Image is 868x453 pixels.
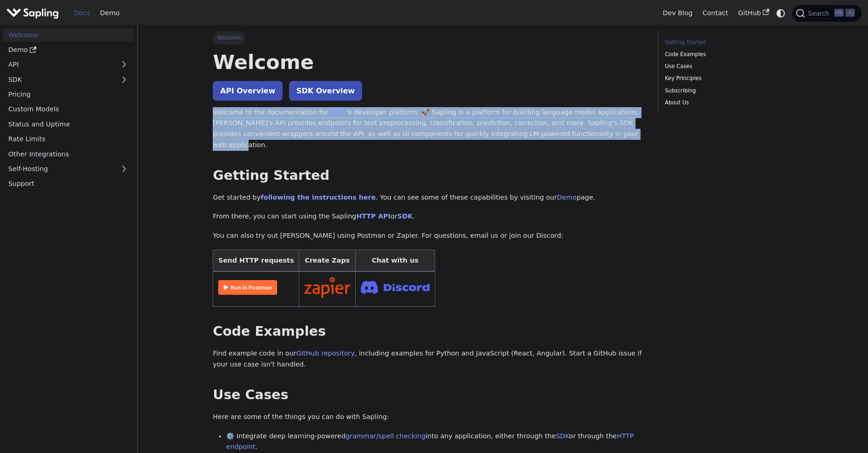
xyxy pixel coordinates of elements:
button: Switch between dark and light mode (currently system mode) [774,6,788,20]
th: Create Zaps [299,250,356,271]
img: Join Discord [361,278,430,297]
a: Key Principles [665,74,789,83]
nav: Breadcrumbs [213,31,645,44]
a: Demo [95,6,125,20]
a: grammar/spell checking [346,432,425,440]
p: Here are some of the things you can do with Sapling: [213,412,645,423]
h2: Use Cases [213,387,645,403]
h1: Welcome [213,50,645,75]
a: Other Integrations [3,147,133,161]
h2: Getting Started [213,167,645,184]
a: Code Examples [665,50,789,59]
a: Demo [3,43,133,57]
span: Search [805,10,834,17]
a: API Overview [213,81,283,101]
p: Find example code in our , including examples for Python and JavaScript (React, Angular). Start a... [213,348,645,370]
a: Welcome [3,28,133,41]
a: Support [3,177,133,190]
a: Self-Hosting [3,162,133,176]
button: Expand sidebar category 'SDK' [115,73,133,86]
p: Get started by . You can see some of these capabilities by visiting our page. [213,192,645,203]
th: Chat with us [355,250,435,271]
a: About Us [665,98,789,107]
span: Welcome [213,31,245,44]
a: Rate Limits [3,132,133,146]
a: SDK [556,432,569,440]
button: Search (Ctrl+K) [792,5,861,22]
a: SDK [3,73,115,86]
a: following the instructions here [261,194,375,201]
p: Welcome to the documentation for 's developer platform. 🚀 Sapling is a platform for building lang... [213,107,645,151]
button: Expand sidebar category 'API' [115,58,133,71]
a: Pricing [3,88,133,101]
a: Sapling.ai [6,6,62,20]
p: You can also try out [PERSON_NAME] using Postman or Zapier. For questions, email us or join our D... [213,230,645,241]
li: ⚙️ Integrate deep learning-powered into any application, either through the or through the . [226,431,645,453]
a: API [3,58,115,71]
th: Send HTTP requests [213,250,299,271]
a: SDK Overview [289,81,362,101]
a: Use Cases [665,62,789,71]
a: Getting Started [665,38,789,47]
a: Dev Blog [658,6,697,20]
a: Contact [698,6,733,20]
a: [URL] [328,109,346,116]
a: Docs [69,6,95,20]
kbd: K [845,9,855,17]
a: Subscribing [665,86,789,95]
img: Connect in Zapier [304,277,350,298]
img: Sapling.ai [6,6,59,20]
a: SDK [397,212,413,220]
a: Status and Uptime [3,117,133,131]
h2: Code Examples [213,323,645,340]
a: Demo [557,194,577,201]
p: From there, you can start using the Sapling or . [213,211,645,222]
a: Custom Models [3,103,133,116]
a: GitHub repository [296,350,355,357]
a: HTTP API [356,212,391,220]
a: GitHub [733,6,774,20]
img: Run in Postman [218,280,277,295]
